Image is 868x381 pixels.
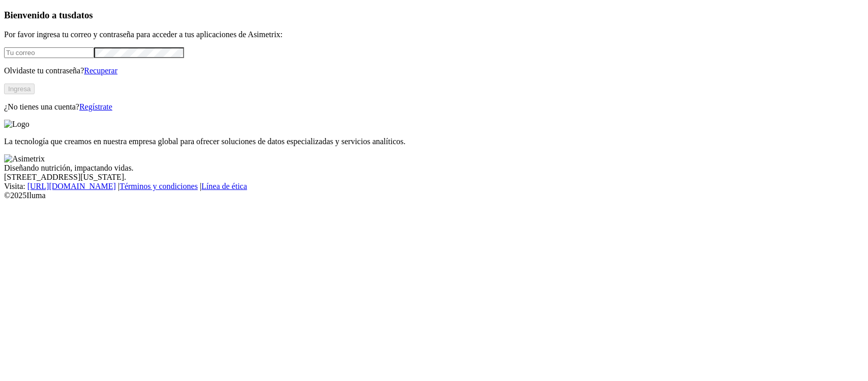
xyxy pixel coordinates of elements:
a: Línea de ética [201,182,247,190]
p: Olvidaste tu contraseña? [4,66,864,75]
div: © 2025 Iluma [4,191,864,200]
button: Ingresa [4,84,35,94]
p: Por favor ingresa tu correo y contraseña para acceder a tus aplicaciones de Asimetrix: [4,30,864,39]
a: Regístrate [79,102,112,111]
img: Asimetrix [4,154,45,164]
h3: Bienvenido a tus [4,10,864,21]
p: La tecnología que creamos en nuestra empresa global para ofrecer soluciones de datos especializad... [4,137,864,146]
p: ¿No tienes una cuenta? [4,102,864,112]
div: Visita : | | [4,182,864,191]
a: Recuperar [84,66,117,75]
input: Tu correo [4,47,94,58]
span: datos [71,10,93,20]
div: Diseñando nutrición, impactando vidas. [4,164,864,173]
a: [URL][DOMAIN_NAME] [27,182,116,190]
a: Términos y condiciones [119,182,198,190]
div: [STREET_ADDRESS][US_STATE]. [4,173,864,182]
img: Logo [4,120,29,129]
